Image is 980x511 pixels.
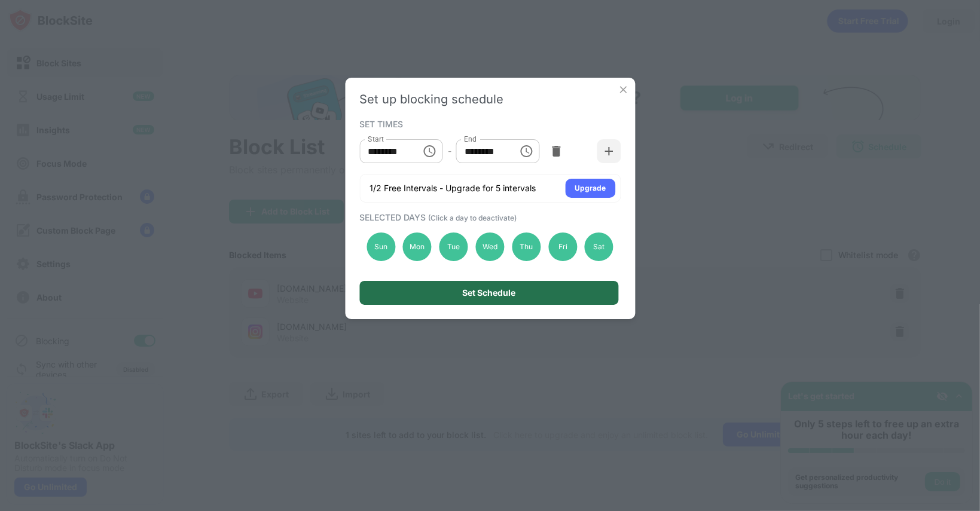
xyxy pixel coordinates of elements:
div: Sun [367,232,395,261]
button: Choose time, selected time is 11:00 AM [418,139,442,163]
div: Set up blocking schedule [359,92,621,106]
div: Set Schedule [462,288,515,298]
img: x-button.svg [617,84,629,96]
div: Mon [403,232,432,261]
div: - [448,145,451,158]
div: SET TIMES [359,119,618,128]
div: 1/2 Free Intervals - Upgrade for 5 intervals [370,182,536,194]
span: (Click a day to deactivate) [428,213,517,222]
div: Tue [439,232,468,261]
button: Choose time, selected time is 5:00 PM [515,139,539,163]
label: End [465,134,477,144]
div: Upgrade [575,182,606,194]
div: Wed [475,232,504,261]
label: Start [368,134,383,144]
div: SELECTED DAYS [359,212,618,222]
div: Thu [512,232,541,261]
div: Fri [548,232,577,261]
div: Sat [585,232,613,261]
